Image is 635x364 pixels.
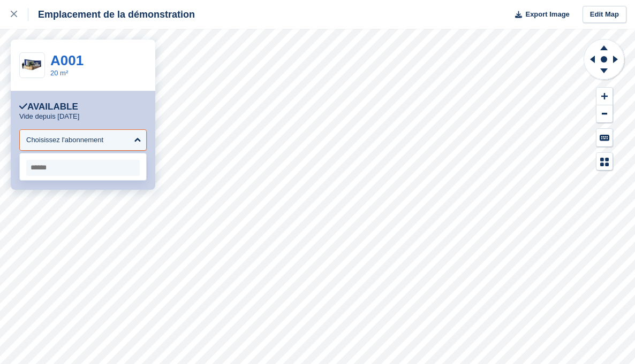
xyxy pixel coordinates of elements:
[50,69,68,77] a: 20 m²
[596,88,613,105] button: Zoom In
[26,135,103,145] div: Choisissez l'abonnement
[509,6,570,24] button: Export Image
[596,153,613,171] button: Map Legend
[596,129,613,146] button: Keyboard Shortcuts
[19,102,78,112] div: Available
[50,52,84,68] a: A001
[20,56,44,75] img: 20.jpg
[583,6,626,24] a: Edit Map
[28,8,195,21] div: Emplacement de la démonstration
[19,112,79,121] p: Vide depuis [DATE]
[525,9,569,20] span: Export Image
[596,105,613,123] button: Zoom Out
